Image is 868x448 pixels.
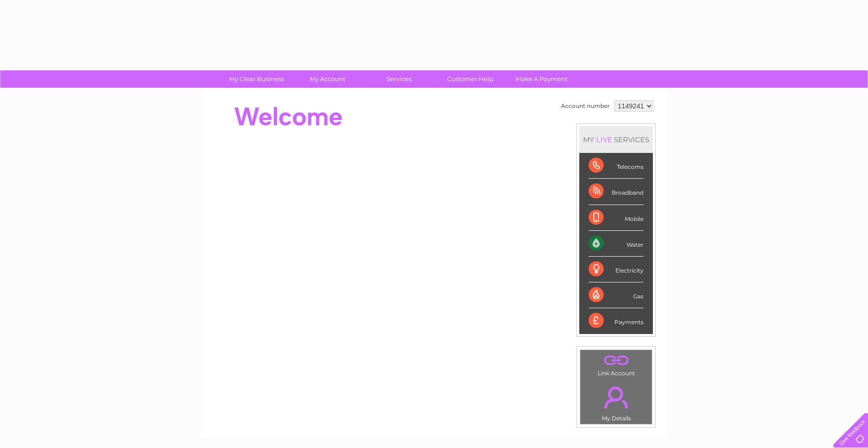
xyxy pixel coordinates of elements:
[289,70,367,88] a: My Account
[589,257,644,282] div: Electricity
[360,70,438,88] a: Services
[589,205,644,231] div: Mobile
[589,282,644,308] div: Gas
[594,135,614,144] div: LIVE
[589,308,644,334] div: Payments
[503,70,580,88] a: Make A Payment
[583,381,650,414] a: .
[589,153,644,179] div: Telecoms
[579,126,653,153] div: MY SERVICES
[580,379,652,425] td: My Details
[589,231,644,257] div: Water
[580,349,652,379] td: Link Account
[218,70,295,88] a: My Clear Business
[432,70,509,88] a: Customer Help
[589,179,644,205] div: Broadband
[559,98,612,114] td: Account number
[583,352,650,369] a: .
